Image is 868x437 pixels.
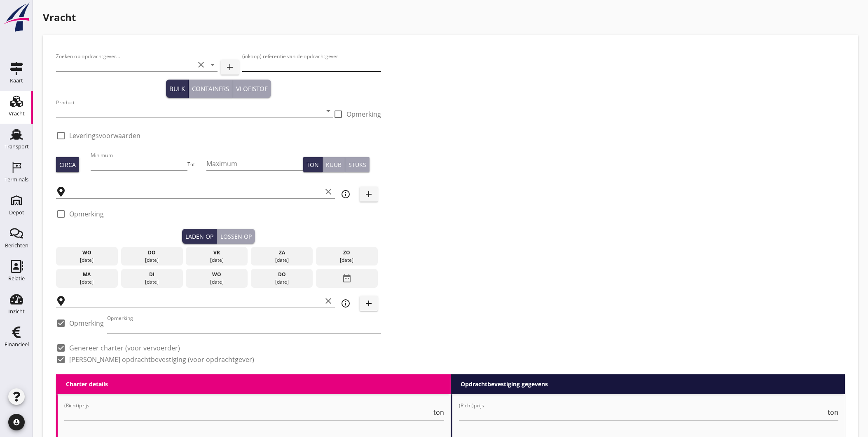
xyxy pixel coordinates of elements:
div: [DATE] [123,278,181,286]
div: [DATE] [188,278,246,286]
span: ton [433,409,444,416]
i: date_range [342,271,352,286]
input: (Richt)prijs [459,407,826,421]
button: Ton [303,157,323,172]
div: Vloeistof [236,84,268,94]
div: do [123,249,181,256]
button: Lossen op [217,229,255,244]
button: Vloeistof [233,80,271,98]
i: account_circle [8,414,25,430]
label: Leveringsvoorwaarden [69,132,140,140]
input: (Richt)prijs [64,407,432,421]
div: za [253,249,311,256]
button: Containers [189,80,233,98]
i: add [364,189,374,199]
div: wo [188,271,246,278]
button: Stuks [345,157,370,172]
span: ton [828,409,838,416]
div: Berichten [5,243,28,248]
div: ma [58,271,116,278]
div: Inzicht [8,309,25,314]
i: clear [323,296,333,306]
div: vr [188,249,246,256]
div: Relatie [8,276,25,281]
i: add [225,62,235,72]
div: Financieel [5,342,29,347]
input: (inkoop) referentie van de opdrachtgever [242,58,381,71]
div: Bulk [169,84,185,94]
div: Circa [59,160,76,169]
div: Vracht [9,111,25,116]
button: Circa [56,157,79,172]
h1: Vracht [43,10,858,25]
div: Transport [5,144,29,149]
i: info_outline [341,298,351,308]
div: Kaart [10,78,23,83]
label: Opmerking [69,210,104,218]
div: zo [318,249,376,256]
i: clear [323,187,333,197]
div: Depot [9,210,24,215]
button: Laden op [182,229,217,244]
div: wo [58,249,116,256]
input: Laadplaats [68,185,322,198]
div: [DATE] [188,256,246,264]
input: Maximum [206,157,304,170]
input: Product [56,104,322,117]
label: [PERSON_NAME] opdrachtbevestiging (voor opdrachtgever) [69,355,254,364]
div: [DATE] [318,256,376,264]
div: di [123,271,181,278]
input: Zoeken op opdrachtgever... [56,58,194,71]
input: Minimum [91,157,188,170]
label: Opmerking [346,110,381,118]
div: Ton [306,160,319,169]
div: [DATE] [253,278,311,286]
i: arrow_drop_down [323,106,333,116]
div: Laden op [185,232,213,241]
div: Terminals [5,177,28,182]
div: [DATE] [123,256,181,264]
button: Bulk [166,80,189,98]
label: Genereer charter (voor vervoerder) [69,344,180,352]
div: [DATE] [253,256,311,264]
div: Lossen op [220,232,252,241]
div: [DATE] [58,278,116,286]
img: logo-small.a267ee39.svg [2,2,31,33]
input: Losplaats [68,294,322,308]
div: Containers [192,84,229,94]
i: clear [196,60,206,70]
div: [DATE] [58,256,116,264]
label: Opmerking [69,319,104,327]
i: add [364,298,374,308]
div: Kuub [326,160,342,169]
i: info_outline [341,189,351,199]
input: Opmerking [107,320,381,333]
i: arrow_drop_down [208,60,218,70]
div: Stuks [349,160,366,169]
div: do [253,271,311,278]
div: Tot [187,161,206,168]
button: Kuub [323,157,345,172]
